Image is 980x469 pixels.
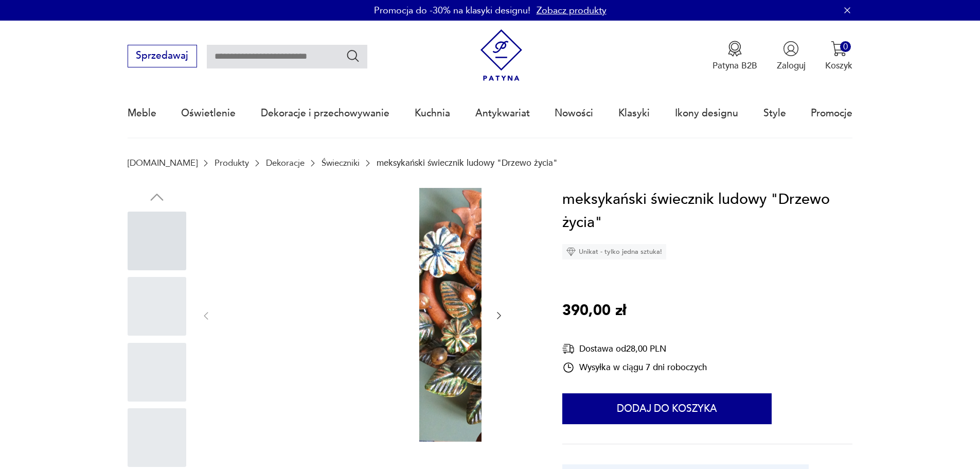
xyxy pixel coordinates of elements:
a: Kuchnia [415,90,450,137]
p: Koszyk [825,60,852,72]
img: Patyna - sklep z meblami i dekoracjami vintage [475,29,527,81]
a: Meble [128,90,156,137]
a: Dekoracje i przechowywanie [261,90,389,137]
h1: meksykański świecznik ludowy "Drzewo życia" [562,188,852,235]
button: Zaloguj [777,41,806,72]
button: Dodaj do koszyka [562,393,772,424]
a: [DOMAIN_NAME] [128,158,198,168]
div: Wysyłka w ciągu 7 dni roboczych [562,361,707,374]
div: 0 [840,41,851,52]
a: Produkty [215,158,249,168]
img: Ikona medalu [727,41,743,57]
a: Style [763,90,786,137]
button: 0Koszyk [825,41,852,72]
img: Ikonka użytkownika [783,41,799,57]
a: Klasyki [618,90,650,137]
img: Zdjęcie produktu meksykański świecznik ludowy "Drzewo życia" [419,188,610,442]
p: Promocja do -30% na klasyki designu! [374,4,530,17]
a: Antykwariat [475,90,530,137]
button: Patyna B2B [712,41,757,72]
img: Ikona diamentu [566,247,576,256]
p: meksykański świecznik ludowy "Drzewo życia" [377,158,558,168]
a: Sprzedawaj [128,53,197,61]
a: Nowości [555,90,593,137]
button: Sprzedawaj [128,45,197,67]
a: Oświetlenie [181,90,236,137]
a: Dekoracje [266,158,305,168]
button: Szukaj [346,48,361,63]
div: Dostawa od 28,00 PLN [562,342,707,355]
img: Ikona koszyka [831,41,847,57]
p: Zaloguj [777,60,806,72]
a: Ikona medaluPatyna B2B [712,41,757,72]
a: Promocje [811,90,852,137]
a: Ikony designu [675,90,738,137]
a: Zobacz produkty [537,4,607,17]
img: Zdjęcie produktu meksykański świecznik ludowy "Drzewo życia" [224,188,414,442]
img: Ikona dostawy [562,342,575,355]
div: Unikat - tylko jedna sztuka! [562,244,666,259]
p: 390,00 zł [562,299,626,323]
a: Świeczniki [322,158,360,168]
p: Patyna B2B [712,60,757,72]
